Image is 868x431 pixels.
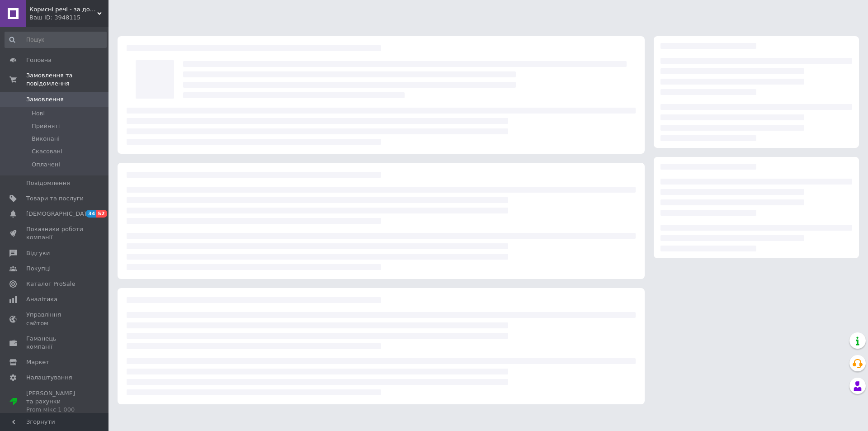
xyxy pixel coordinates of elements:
[32,109,45,118] span: Нові
[26,311,84,327] span: Управління сайтом
[32,122,60,130] span: Прийняті
[26,225,84,242] span: Показники роботи компанії
[26,335,84,351] span: Гаманець компанії
[26,295,57,303] span: Аналітика
[26,280,75,288] span: Каталог ProSale
[29,14,108,22] div: Ваш ID: 3948115
[26,56,52,64] span: Головна
[26,374,72,382] span: Налаштування
[29,5,97,14] span: Корисні речі - за доступною ціною
[26,95,64,104] span: Замовлення
[26,210,93,218] span: [DEMOGRAPHIC_DATA]
[26,358,49,366] span: Маркет
[32,161,60,169] span: Оплачені
[26,265,51,273] span: Покупці
[26,389,84,414] span: [PERSON_NAME] та рахунки
[26,406,84,414] div: Prom мікс 1 000
[32,147,62,156] span: Скасовані
[26,194,84,203] span: Товари та послуги
[86,210,96,218] span: 34
[5,32,107,48] input: Пошук
[26,249,50,257] span: Відгуки
[26,179,70,187] span: Повідомлення
[96,210,107,218] span: 52
[32,135,60,143] span: Виконані
[26,71,108,88] span: Замовлення та повідомлення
